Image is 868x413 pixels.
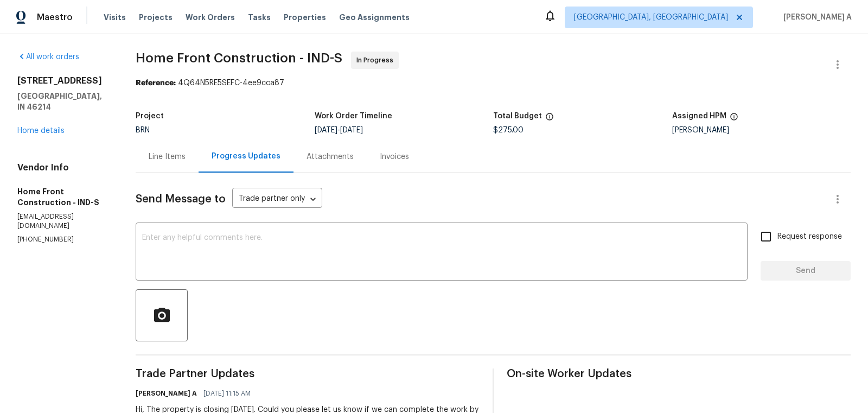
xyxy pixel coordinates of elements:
[17,75,110,86] h2: [STREET_ADDRESS]
[777,231,842,243] span: Request response
[574,12,728,23] span: [GEOGRAPHIC_DATA], [GEOGRAPHIC_DATA]
[493,126,524,134] span: $275.00
[17,186,110,208] h5: Home Front Construction - IND-S
[212,151,280,162] div: Progress Updates
[507,368,851,379] span: On-site Worker Updates
[186,12,235,23] span: Work Orders
[17,162,110,173] h4: Vendor Info
[672,112,726,120] h5: Assigned HPM
[248,14,271,21] span: Tasks
[136,368,480,379] span: Trade Partner Updates
[136,78,851,88] div: 4Q64N5RE5SEFC-4ee9cca87
[104,12,126,23] span: Visits
[203,388,251,399] span: [DATE] 11:15 AM
[136,112,164,120] h5: Project
[315,126,363,134] span: -
[17,235,110,244] p: [PHONE_NUMBER]
[307,151,354,162] div: Attachments
[17,127,65,135] a: Home details
[232,190,322,208] div: Trade partner only
[17,212,110,231] p: [EMAIL_ADDRESS][DOMAIN_NAME]
[779,12,852,23] span: [PERSON_NAME] A
[149,151,186,162] div: Line Items
[315,112,392,120] h5: Work Order Timeline
[730,112,738,126] span: The hpm assigned to this work order.
[37,12,73,23] span: Maestro
[493,112,542,120] h5: Total Budget
[545,112,554,126] span: The total cost of line items that have been proposed by Opendoor. This sum includes line items th...
[136,126,150,134] span: BRN
[136,79,176,87] b: Reference:
[339,12,410,23] span: Geo Assignments
[139,12,173,23] span: Projects
[380,151,409,162] div: Invoices
[340,126,363,134] span: [DATE]
[284,12,326,23] span: Properties
[17,53,79,61] a: All work orders
[17,91,110,112] h5: [GEOGRAPHIC_DATA], IN 46214
[136,388,197,399] h6: [PERSON_NAME] A
[672,126,851,134] div: [PERSON_NAME]
[136,52,342,65] span: Home Front Construction - IND-S
[356,55,398,66] span: In Progress
[136,194,226,205] span: Send Message to
[315,126,337,134] span: [DATE]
